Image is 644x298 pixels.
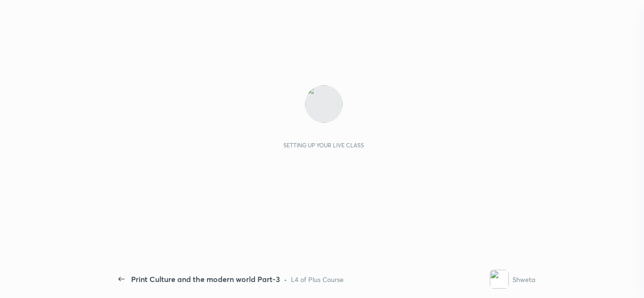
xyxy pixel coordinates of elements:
img: 3 [305,85,343,123]
img: 3 [490,270,509,289]
div: Shweta [512,274,535,284]
div: Print Culture and the modern world Part-3 [131,274,280,285]
div: L4 of Plus Course [291,274,344,284]
div: • [284,274,287,284]
div: Setting up your live class [283,142,364,149]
